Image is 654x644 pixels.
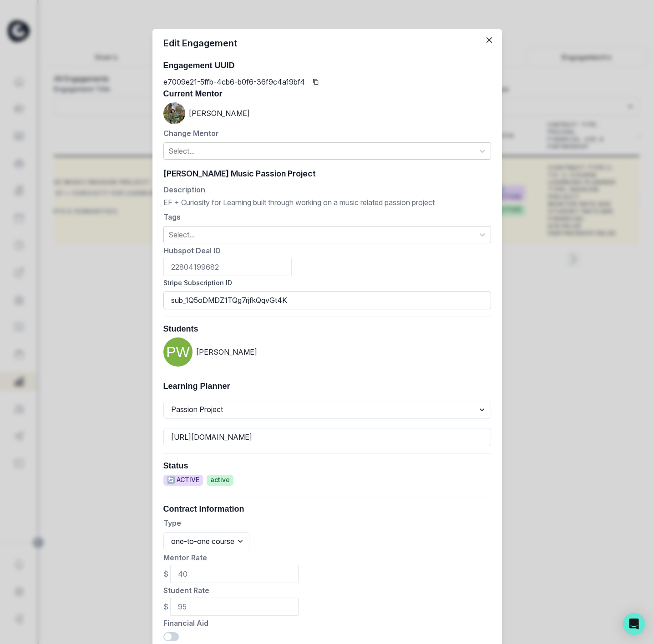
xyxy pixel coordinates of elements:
span: EF + Curiosity for Learning built through working on a music related passion project [163,195,435,210]
input: Learning planner url [163,428,491,446]
p: $ [163,601,168,612]
span: active [207,475,233,486]
header: Edit Engagement [152,29,502,57]
h3: Engagement UUID [163,61,491,71]
label: Description [163,184,486,195]
label: Stripe Subscription ID [163,278,486,287]
p: e7009e21-5ffb-4cb6-b0f6-36f9c4a19bf4 [163,76,305,87]
p: [PERSON_NAME] [189,108,250,119]
p: $ [163,569,168,579]
p: Financial Aid [163,618,491,629]
h3: Learning Planner [163,382,491,392]
img: Lula [163,102,185,124]
p: Change Mentor [163,128,491,139]
div: Open Intercom Messenger [623,613,645,635]
h3: Status [163,461,491,471]
p: Type [163,518,491,528]
p: Hubspot Deal ID [163,245,491,256]
img: svg [163,337,193,367]
p: Mentor Rate [163,552,491,563]
h3: Students [163,324,491,334]
span: [PERSON_NAME] Music Passion Project [163,167,316,181]
h3: Contract Information [163,504,491,514]
p: [PERSON_NAME] [196,347,257,357]
button: Close [482,33,497,47]
h3: Current Mentor [163,89,491,99]
p: Student Rate [163,585,491,596]
p: Tags [163,211,491,222]
button: Copied to clipboard [309,75,323,89]
span: 🔄 ACTIVE [163,475,203,486]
